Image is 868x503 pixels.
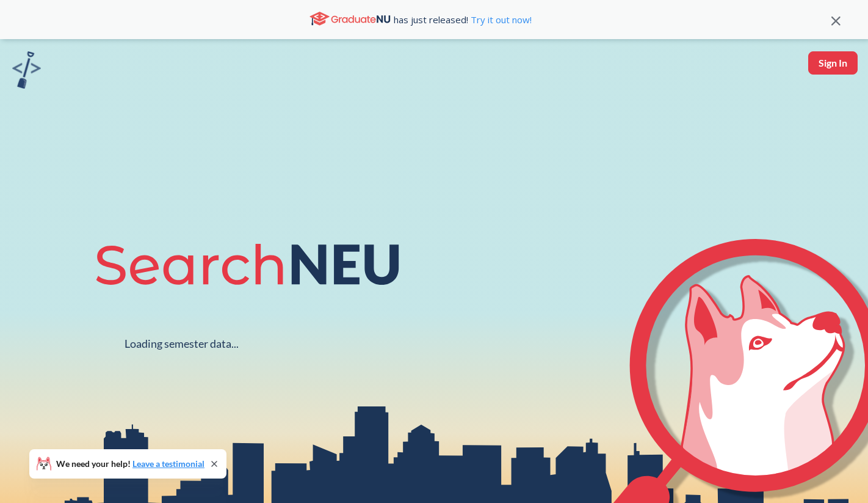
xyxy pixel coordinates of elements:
a: sandbox logo [12,51,41,92]
a: Leave a testimonial [132,458,204,469]
span: has just released! [394,13,532,26]
span: We need your help! [56,460,204,468]
a: Try it out now! [468,13,532,26]
img: sandbox logo [12,51,41,89]
button: Sign In [808,51,858,75]
div: Loading semester data... [125,337,239,351]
